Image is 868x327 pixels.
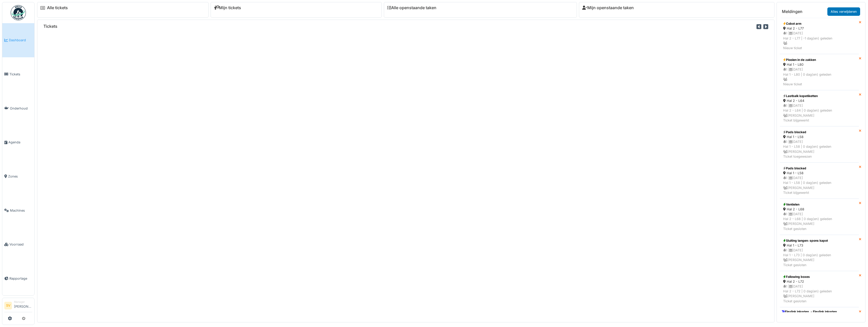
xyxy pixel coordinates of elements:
a: Pads blocked Hal 1 - L58 1 |[DATE]Hal 1 - L58 | 0 dag(en) geleden [PERSON_NAME]Ticket toegewezen [780,126,859,162]
a: Plooien in de zakken Hal 1 - L80 1 |[DATE]Hal 1 - L80 | 0 dag(en) geleden Nieuw ticket [780,54,859,90]
div: Hal 1 - L58 [783,134,856,139]
li: SV [4,302,12,309]
div: Lastbalk kopetiketten [783,94,856,98]
div: 1 | [DATE] Hal 1 - L58 | 0 dag(en) geleden [PERSON_NAME] Ticket bijgewerkt [783,175,856,195]
div: 1 | [DATE] Hal 1 - L58 | 0 dag(en) geleden [PERSON_NAME] Ticket toegewezen [783,139,856,159]
div: Hal 2 - L68 [783,207,856,212]
div: Manager [14,300,32,304]
img: Badge_color-CXgf-gQk.svg [11,5,26,20]
div: 1 | [DATE] Hal 2 - L68 | 0 dag(en) geleden [PERSON_NAME] Ticket gesloten [783,212,856,231]
a: Alles verwijderen [827,7,860,16]
a: Rapportage [2,262,34,296]
a: Alle tickets [47,5,68,10]
a: Ventielen Hal 2 - L68 1 |[DATE]Hal 2 - L68 | 0 dag(en) geleden [PERSON_NAME]Ticket gesloten [780,199,859,235]
a: Cobot arm Hal 2 - L77 1 |[DATE]Hal 2 - L77 | -1 dag(en) geleden Nieuw ticket [780,18,859,54]
div: Following boxes [783,275,856,279]
span: Dashboard [9,38,32,43]
div: Flexlink inkorten. - Flexlink inkorten. [782,309,838,314]
span: Machines [10,208,32,213]
a: Mijn openstaande taken [582,5,634,10]
h6: Meldingen [782,9,802,14]
div: Cobot arm [783,21,856,26]
a: Alle openstaande taken [387,5,436,10]
a: Agenda [2,125,34,159]
div: Plooien in de zakken [783,58,856,62]
div: Pads blocked [783,166,856,171]
div: 1 | [DATE] Hal 1 - L73 | 0 dag(en) geleden [PERSON_NAME] Ticket gesloten [783,248,856,267]
a: Sluiting tangen: spons kapot Hal 1 - L73 1 |[DATE]Hal 1 - L73 | 0 dag(en) geleden [PERSON_NAME]Ti... [780,235,859,271]
div: Sluiting tangen: spons kapot [783,238,856,243]
div: Hal 2 - L64 [783,98,856,103]
a: Zones [2,159,34,194]
a: Onderhoud [2,91,34,125]
span: Onderhoud [10,106,32,111]
div: Hal 1 - L73 [783,243,856,248]
a: Machines [2,193,34,227]
a: Dashboard [2,23,34,57]
div: Hal 2 - L77 [783,26,856,31]
div: Hal 2 - L72 [783,279,856,284]
a: Pads blocked Hal 1 - L58 1 |[DATE]Hal 1 - L58 | 0 dag(en) geleden [PERSON_NAME]Ticket bijgewerkt [780,162,859,199]
div: Hal 1 - L80 [783,62,856,67]
a: Following boxes Hal 2 - L72 1 |[DATE]Hal 2 - L72 | 0 dag(en) geleden [PERSON_NAME]Ticket gesloten [780,271,859,307]
a: Tickets [2,57,34,91]
span: Agenda [8,140,32,145]
span: Voorraad [9,242,32,247]
a: Mijn tickets [214,5,241,10]
div: 1 | [DATE] Hal 2 - L72 | 0 dag(en) geleden [PERSON_NAME] Ticket gesloten [783,284,856,304]
div: 1 | [DATE] Hal 1 - L80 | 0 dag(en) geleden Nieuw ticket [783,67,856,87]
div: Pads blocked [783,130,856,134]
span: Rapportage [9,276,32,281]
span: Zones [8,174,32,179]
div: Hal 1 - L58 [783,171,856,175]
span: Tickets [9,72,32,77]
h6: Tickets [43,24,57,29]
a: SV Manager[PERSON_NAME] [4,300,32,312]
div: 1 | [DATE] Hal 2 - L77 | -1 dag(en) geleden Nieuw ticket [783,31,856,50]
li: [PERSON_NAME] [14,300,32,311]
div: 1 | [DATE] Hal 2 - L64 | 0 dag(en) geleden [PERSON_NAME] Ticket bijgewerkt [783,103,856,123]
a: Lastbalk kopetiketten Hal 2 - L64 1 |[DATE]Hal 2 - L64 | 0 dag(en) geleden [PERSON_NAME]Ticket bi... [780,90,859,126]
div: Ventielen [783,202,856,207]
a: Voorraad [2,227,34,262]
